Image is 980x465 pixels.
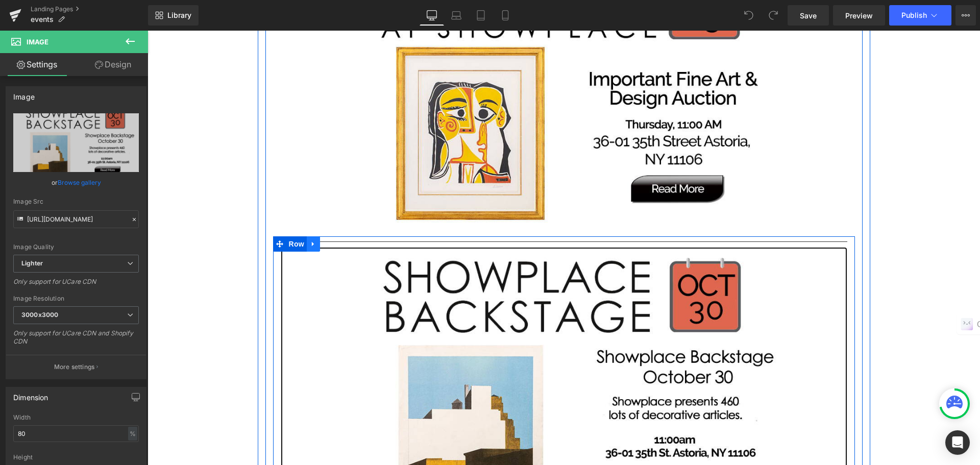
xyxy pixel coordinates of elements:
[21,311,58,319] b: 3000x3000
[13,210,139,228] input: Link
[13,278,139,292] div: Only support for UCare CDN
[420,5,444,26] a: Desktop
[167,11,191,20] span: Library
[58,174,101,191] a: Browse gallery
[139,206,159,221] span: Row
[13,454,139,461] div: Height
[845,10,873,21] span: Preview
[13,243,139,251] div: Image Quality
[31,15,54,23] span: events
[76,53,150,76] a: Design
[13,387,48,402] div: Dimension
[469,5,493,26] a: Tablet
[13,198,139,205] div: Image Src
[739,5,759,26] button: Undo
[6,355,146,379] button: More settings
[13,295,139,302] div: Image Resolution
[13,87,35,101] div: Image
[128,427,137,440] div: %
[21,259,43,267] b: Lighter
[13,425,139,442] input: auto
[13,177,139,188] div: or
[833,5,885,26] a: Preview
[955,5,976,26] button: More
[945,430,970,455] div: Open Intercom Messenger
[31,5,148,13] a: Landing Pages
[13,414,139,421] div: Width
[444,5,469,26] a: Laptop
[763,5,783,26] button: Redo
[493,5,518,26] a: Mobile
[148,5,199,26] a: New Library
[901,11,927,19] span: Publish
[54,362,95,372] p: More settings
[889,5,951,26] button: Publish
[27,38,48,46] span: Image
[800,10,817,21] span: Save
[159,206,173,221] a: Expand / Collapse
[13,329,139,352] div: Only support for UCare CDN and Shopify CDN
